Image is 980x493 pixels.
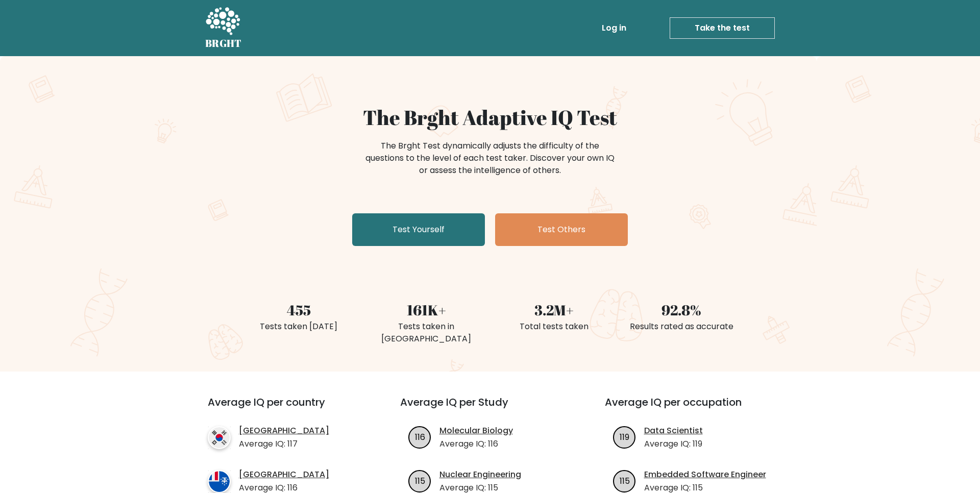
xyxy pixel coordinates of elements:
[205,4,242,52] a: BRGHT
[369,321,484,345] div: Tests taken in [GEOGRAPHIC_DATA]
[362,140,618,177] div: The Brght Test dynamically adjusts the difficulty of the questions to the level of each test take...
[400,396,580,421] h3: Average IQ per Study
[605,396,785,421] h3: Average IQ per occupation
[414,475,425,486] text: 115
[644,425,703,437] a: Data Scientist
[624,321,739,333] div: Results rated as accurate
[439,425,513,437] a: Molecular Biology
[369,299,484,321] div: 161K+
[241,105,739,130] h1: The Brght Adaptive IQ Test
[208,426,231,449] img: country
[670,17,775,39] a: Take the test
[239,425,329,437] a: [GEOGRAPHIC_DATA]
[496,299,611,321] div: 3.2M+
[495,213,628,246] a: Test Others
[439,469,521,481] a: Nuclear Engineering
[620,431,629,442] text: 119
[414,431,425,442] text: 116
[239,469,329,481] a: [GEOGRAPHIC_DATA]
[208,470,231,493] img: country
[644,438,703,450] p: Average IQ: 119
[624,299,739,321] div: 92.8%
[644,469,766,481] a: Embedded Software Engineer
[352,213,485,246] a: Test Yourself
[205,37,242,50] h5: BRGHT
[241,299,356,321] div: 455
[208,396,363,421] h3: Average IQ per country
[598,18,630,38] a: Log in
[619,475,629,486] text: 115
[496,321,611,333] div: Total tests taken
[239,438,329,450] p: Average IQ: 117
[439,438,513,450] p: Average IQ: 116
[241,321,356,333] div: Tests taken [DATE]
